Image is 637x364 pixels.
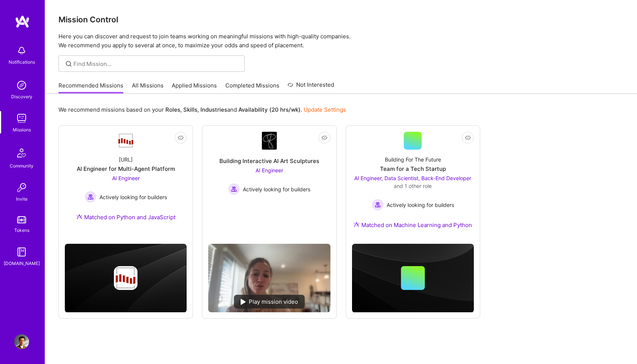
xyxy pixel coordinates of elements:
[178,135,184,141] i: icon EyeClosed
[387,201,454,209] span: Actively looking for builders
[304,106,346,113] a: Update Settings
[208,132,330,238] a: Company LogoBuilding Interactive AI Art SculpturesAI Engineer Actively looking for buildersActive...
[165,106,180,113] b: Roles
[238,106,301,113] b: Availability (20 hrs/wk)
[200,106,227,113] b: Industries
[117,133,135,149] img: Company Logo
[9,58,35,66] div: Notifications
[288,80,334,94] a: Not Interested
[394,183,432,189] span: and 1 other role
[321,135,327,141] i: icon EyeClosed
[12,334,31,349] a: User Avatar
[354,221,359,227] img: Ateam Purple Icon
[354,221,472,229] div: Matched on Machine Learning and Python
[58,15,624,24] h3: Mission Control
[76,214,82,220] img: Ateam Purple Icon
[73,60,239,68] input: Find Mission...
[132,82,164,94] a: All Missions
[380,165,446,173] div: Team for a Tech Startup
[14,43,29,58] img: bell
[15,15,30,28] img: logo
[228,183,240,195] img: Actively looking for builders
[76,213,175,221] div: Matched on Python and JavaScript
[16,195,28,203] div: Invite
[4,259,40,267] div: [DOMAIN_NAME]
[119,156,133,163] div: [URL]
[385,156,441,163] div: Building For The Future
[354,175,471,181] span: AI Engineer, Data Scientist, Back-End Developer
[58,82,123,94] a: Recommended Missions
[13,126,31,134] div: Missions
[99,193,167,201] span: Actively looking for builders
[10,162,34,170] div: Community
[11,93,32,100] div: Discovery
[256,167,283,173] span: AI Engineer
[65,132,187,230] a: Company Logo[URL]AI Engineer for Multi-Agent PlatformAI Engineer Actively looking for buildersAct...
[352,132,474,238] a: Building For The FutureTeam for a Tech StartupAI Engineer, Data Scientist, Back-End Developer and...
[352,244,474,313] img: cover
[14,78,29,93] img: discovery
[17,216,26,223] img: tokens
[13,144,31,162] img: Community
[77,165,175,173] div: AI Engineer for Multi-Agent Platform
[14,226,29,234] div: Tokens
[234,295,305,309] div: Play mission video
[172,82,217,94] a: Applied Missions
[114,266,138,290] img: Company logo
[262,132,277,150] img: Company Logo
[64,60,73,68] i: icon SearchGrey
[85,191,96,203] img: Actively looking for builders
[241,299,246,305] img: play
[112,175,140,181] span: AI Engineer
[65,244,187,313] img: cover
[465,135,471,141] i: icon EyeClosed
[14,245,29,259] img: guide book
[219,157,319,165] div: Building Interactive AI Art Sculptures
[243,185,310,193] span: Actively looking for builders
[208,244,330,312] img: No Mission
[372,199,384,211] img: Actively looking for builders
[183,106,197,113] b: Skills
[225,82,279,94] a: Completed Missions
[14,334,29,349] img: User Avatar
[14,180,29,195] img: Invite
[58,32,624,50] p: Here you can discover and request to join teams working on meaningful missions with high-quality ...
[14,111,29,126] img: teamwork
[58,106,346,114] p: We recommend missions based on your , , and .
